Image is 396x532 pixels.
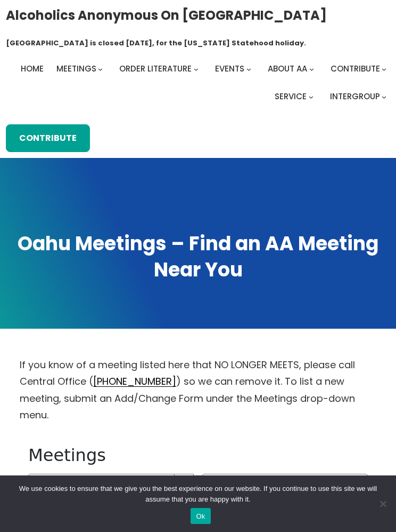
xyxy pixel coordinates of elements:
[16,483,380,505] span: We use cookies to ensure that we give you the best experience on our website. If you continue to ...
[56,61,96,76] a: Meetings
[21,63,44,74] span: Home
[382,67,386,72] button: Contribute submenu
[215,61,244,76] a: Events
[331,63,380,74] span: Contribute
[309,67,314,72] button: About AA submenu
[6,61,391,104] nav: Intergroup
[275,89,307,104] a: Service
[275,91,307,102] span: Service
[56,63,96,74] span: Meetings
[119,63,192,74] span: Order Literature
[330,91,380,102] span: Intergroup
[174,474,194,494] button: Search
[330,89,380,104] a: Intergroup
[202,474,368,494] button: Anywhere
[98,67,103,72] button: Meetings submenu
[6,124,90,152] a: Contribute
[10,231,386,283] h1: Oahu Meetings – Find an AA Meeting Near You
[93,375,176,388] a: [PHONE_NUMBER]
[191,508,210,524] button: Ok
[377,498,388,509] span: No
[194,67,199,72] button: Order Literature submenu
[331,61,380,76] a: Contribute
[215,63,244,74] span: Events
[28,445,368,465] h1: Meetings
[20,356,376,424] p: If you know of a meeting listed here that NO LONGER MEETS, please call Central Office ( ) so we c...
[268,61,307,76] a: About AA
[382,94,386,99] button: Intergroup submenu
[268,63,307,74] span: About AA
[309,94,313,99] button: Service submenu
[21,61,44,76] a: Home
[6,4,327,27] a: Alcoholics Anonymous on [GEOGRAPHIC_DATA]
[246,67,251,72] button: Events submenu
[6,38,306,49] h1: [GEOGRAPHIC_DATA] is closed [DATE], for the [US_STATE] Statehood holiday.
[28,474,175,494] input: Search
